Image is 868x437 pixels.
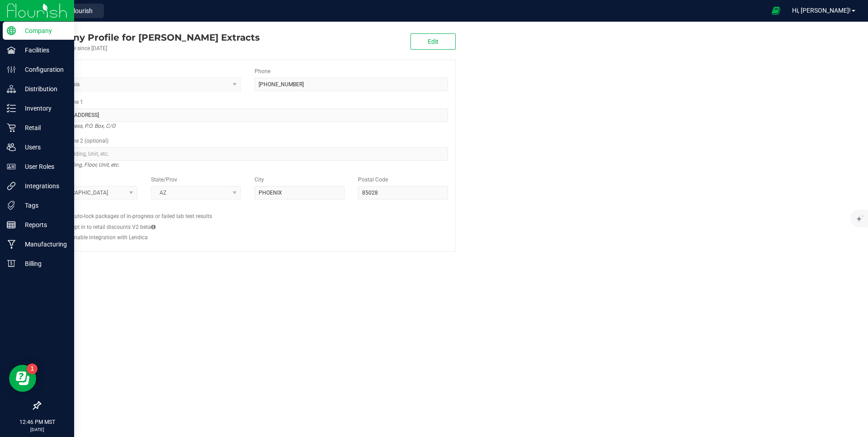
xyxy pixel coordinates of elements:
span: Open Ecommerce Menu [766,2,786,19]
inline-svg: Inventory [7,104,16,113]
input: Postal Code [358,186,448,200]
input: Suite, Building, Unit, etc. [47,147,448,161]
label: Phone [255,67,270,75]
inline-svg: Reports [7,220,16,229]
p: Distribution [16,84,70,94]
label: Postal Code [358,176,388,184]
label: Address Line 2 (optional) [47,137,108,145]
inline-svg: Facilities [7,46,16,55]
label: Auto-lock packages of in-progress or failed lab test results [71,212,212,220]
i: Suite, Building, Floor, Unit, etc. [47,159,119,170]
p: Reports [16,219,70,230]
p: User Roles [16,161,70,172]
inline-svg: Users [7,143,16,152]
p: Users [16,142,70,153]
inline-svg: Company [7,26,16,35]
label: City [255,176,264,184]
input: Address [47,108,448,122]
p: Inventory [16,103,70,114]
inline-svg: Configuration [7,65,16,74]
inline-svg: Billing [7,259,16,268]
inline-svg: User Roles [7,162,16,171]
p: 12:46 PM MST [4,418,70,426]
inline-svg: Tags [7,201,16,210]
inline-svg: Manufacturing [7,240,16,249]
label: State/Prov [151,176,177,184]
p: Manufacturing [16,239,70,250]
p: Configuration [16,64,70,75]
span: Edit [428,38,439,45]
p: Company [16,25,70,36]
div: Account active since [DATE] [40,44,260,52]
h2: Configs [47,206,448,212]
label: Enable integration with Lendica [71,233,148,242]
inline-svg: Distribution [7,84,16,93]
label: Opt in to retail discounts V2 beta [71,223,156,231]
input: City [255,186,344,200]
iframe: Resource center unread badge [27,363,38,374]
span: Hi, [PERSON_NAME]! [792,7,851,14]
i: Street address, P.O. Box, C/O [47,121,115,131]
div: Goldsmith Extracts [40,31,260,44]
p: Integrations [16,181,70,191]
button: Edit [410,33,456,50]
p: Billing [16,258,70,269]
inline-svg: Retail [7,123,16,132]
inline-svg: Integrations [7,181,16,191]
p: Retail [16,122,70,133]
p: Tags [16,200,70,211]
p: Facilities [16,45,70,56]
iframe: Resource center [9,365,36,392]
input: (123) 456-7890 [255,78,448,91]
p: [DATE] [4,426,70,433]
